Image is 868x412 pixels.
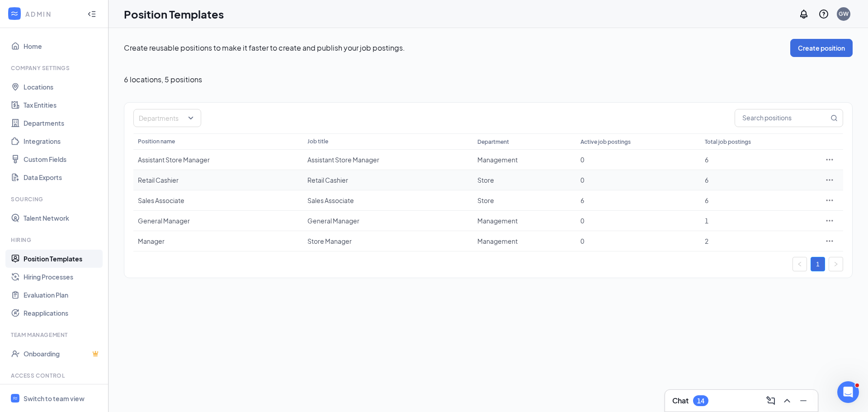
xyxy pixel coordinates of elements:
a: Locations [24,78,101,96]
h1: Position Templates [124,6,224,22]
div: Switch to team view [24,394,85,403]
li: Previous Page [793,257,807,271]
div: Hiring [11,236,99,244]
svg: WorkstreamLogo [12,395,18,401]
svg: Ellipses [825,155,834,164]
td: Store [473,170,576,190]
div: 1 [705,216,811,225]
li: 1 [811,257,825,271]
svg: Notifications [798,9,809,19]
th: Department [473,133,576,150]
div: 6 [705,175,811,185]
a: Custom Fields [24,150,101,168]
div: GW [839,10,849,18]
div: Sales Associate [138,196,298,205]
span: left [797,261,802,267]
span: Job title [307,138,328,145]
svg: Ellipses [825,237,834,246]
a: Tax Entities [24,96,101,114]
div: Assistant Store Manager [138,155,298,164]
div: Assistant Store Manager [307,155,468,164]
span: Position name [138,138,175,145]
div: 0 [580,216,696,225]
a: Evaluation Plan [24,286,101,304]
div: Access control [11,372,99,379]
div: 6 [705,196,811,205]
div: 6 [705,155,811,164]
span: 6 locations , 5 positions [124,75,202,84]
a: Integrations [24,132,101,150]
button: right [829,257,843,271]
button: ComposeMessage [764,393,778,408]
svg: ChevronUp [782,395,793,406]
svg: ComposeMessage [765,395,776,406]
button: Create position [790,39,853,57]
div: 2 [705,237,811,246]
a: Departments [24,114,101,132]
a: Home [24,37,101,55]
div: 0 [580,155,696,164]
h3: Chat [672,396,689,406]
svg: Minimize [798,395,809,406]
div: 6 [580,196,696,205]
div: ADMIN [25,9,79,19]
td: Management [473,211,576,231]
a: Talent Network [24,209,101,227]
button: Minimize [796,393,811,408]
div: Retail Cashier [307,175,468,185]
svg: QuestionInfo [818,9,829,19]
a: Position Templates [24,250,101,268]
div: Team Management [11,331,99,339]
div: Company Settings [11,64,99,72]
a: Reapplications [24,304,101,322]
div: Store Manager [307,237,468,246]
span: right [833,261,839,267]
td: Management [473,150,576,170]
button: left [793,257,807,271]
td: Store [473,190,576,211]
li: Next Page [829,257,843,271]
svg: WorkstreamLogo [10,9,19,18]
a: Data Exports [24,168,101,186]
a: 1 [811,257,825,271]
svg: Ellipses [825,216,834,225]
a: OnboardingCrown [24,345,101,363]
div: Sourcing [11,195,99,203]
div: Sales Associate [307,196,468,205]
div: 14 [697,397,704,405]
iframe: Intercom live chat [837,381,859,403]
a: Hiring Processes [24,268,101,286]
input: Search positions [735,109,829,127]
svg: MagnifyingGlass [830,114,838,122]
svg: Ellipses [825,196,834,205]
div: Manager [138,237,298,246]
div: 0 [580,237,696,246]
td: Management [473,231,576,251]
svg: Collapse [87,9,96,19]
p: Create reusable positions to make it faster to create and publish your job postings. [124,43,790,53]
button: ChevronUp [780,393,794,408]
svg: Ellipses [825,175,834,185]
div: General Manager [138,216,298,225]
th: Total job postings [700,133,816,150]
div: General Manager [307,216,468,225]
div: Retail Cashier [138,175,298,185]
div: 0 [580,175,696,185]
th: Active job postings [576,133,700,150]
